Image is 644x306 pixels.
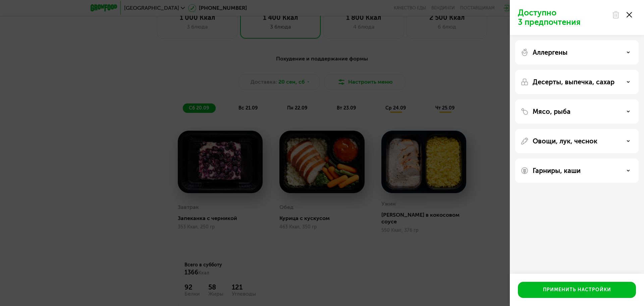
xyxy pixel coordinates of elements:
p: Десерты, выпечка, сахар [533,78,614,86]
button: Применить настройки [518,282,636,298]
p: Доступно 3 предпочтения [518,8,608,27]
p: Гарниры, каши [533,167,581,175]
p: Мясо, рыба [533,107,571,116]
p: Аллергены [533,48,568,56]
div: Применить настройки [543,287,611,293]
p: Овощи, лук, чеснок [533,137,597,145]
